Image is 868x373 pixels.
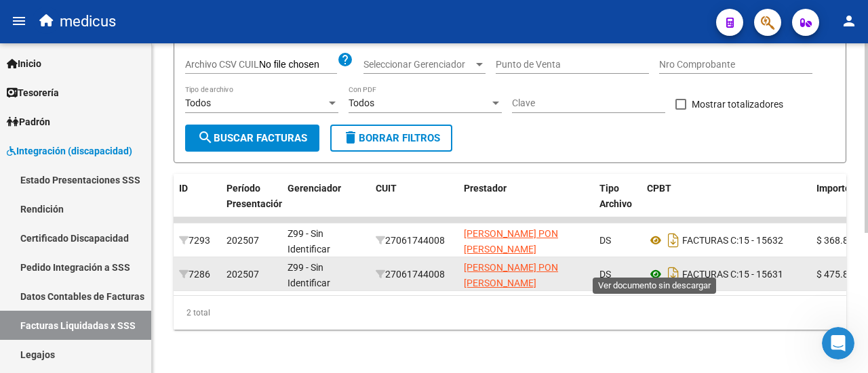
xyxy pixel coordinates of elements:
[841,13,857,29] mat-icon: person
[179,267,216,282] div: 7286
[185,97,211,108] span: Todos
[376,233,453,248] div: 27061744008
[376,183,397,194] span: CUIT
[349,97,374,108] span: Todos
[682,269,738,280] span: FACTURAS C:
[7,56,41,71] span: Inicio
[330,125,452,152] button: Borrar Filtros
[647,183,671,194] span: CPBT
[226,269,259,280] span: 202507
[376,267,453,282] div: 27061744008
[179,233,216,248] div: 7293
[288,183,341,194] span: Gerenciador
[259,59,337,71] input: Archivo CSV CUIL
[599,183,632,209] span: Tipo Archivo
[288,228,330,255] span: Z99 - Sin Identificar
[599,269,611,280] span: DS
[185,59,259,70] span: Archivo CSV CUIL
[179,183,188,194] span: ID
[692,96,783,112] span: Mostrar totalizadores
[226,235,259,246] span: 202507
[647,263,806,285] div: 15 - 15631
[7,144,132,158] span: Integración (discapacidad)
[174,174,221,234] datatable-header-cell: ID
[342,132,440,144] span: Borrar Filtros
[288,262,330,288] span: Z99 - Sin Identificar
[60,7,116,37] span: medicus
[599,235,611,246] span: DS
[337,51,353,68] mat-icon: help
[11,13,27,29] mat-icon: menu
[647,229,806,251] div: 15 - 15632
[185,125,319,152] button: Buscar Facturas
[174,296,846,330] div: 2 total
[665,229,682,251] i: Descargar documento
[370,174,458,234] datatable-header-cell: CUIT
[197,129,214,146] mat-icon: search
[197,132,307,144] span: Buscar Facturas
[226,183,284,209] span: Período Presentación
[458,174,594,234] datatable-header-cell: Prestador
[682,235,738,246] span: FACTURAS C:
[464,262,558,288] span: [PERSON_NAME] PON [PERSON_NAME]
[464,183,507,194] span: Prestador
[665,263,682,285] i: Descargar documento
[642,174,811,234] datatable-header-cell: CPBT
[7,85,59,100] span: Tesorería
[342,129,359,146] mat-icon: delete
[363,59,473,70] span: Seleccionar Gerenciador
[7,114,50,129] span: Padrón
[221,174,282,234] datatable-header-cell: Período Presentación
[282,174,370,234] datatable-header-cell: Gerenciador
[464,228,558,255] span: [PERSON_NAME] PON [PERSON_NAME]
[594,174,642,234] datatable-header-cell: Tipo Archivo
[822,327,854,359] iframe: Intercom live chat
